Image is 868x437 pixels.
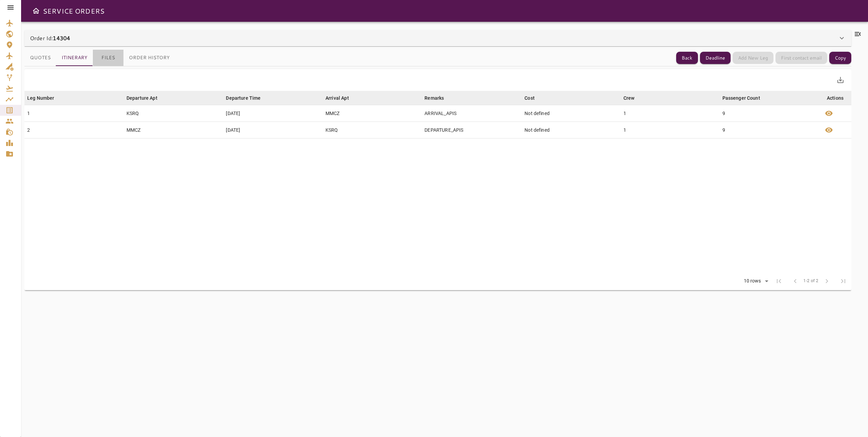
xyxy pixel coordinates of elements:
[24,105,124,122] td: 1
[53,34,70,42] b: 14304
[422,122,522,139] td: DEPARTURE_APIS
[835,273,851,289] span: Last Page
[124,105,223,122] td: KSRQ
[124,122,223,139] td: MMCZ
[825,109,833,117] span: visibility
[524,94,535,102] div: Cost
[43,5,104,16] h6: SERVICE ORDERS
[825,126,833,134] span: visibility
[722,94,760,102] div: Passenger Count
[24,122,124,139] td: 2
[621,122,720,139] td: 1
[27,94,63,102] span: Leg Number
[836,76,845,84] span: save_alt
[720,122,819,139] td: 9
[829,52,851,64] button: Copy
[323,105,422,122] td: MMCZ
[27,94,54,102] div: Leg Number
[722,94,769,102] span: Passenger Count
[720,105,819,122] td: 9
[127,94,166,102] span: Departure Apt
[623,94,635,102] div: Crew
[832,72,849,88] button: Export
[226,94,261,102] div: Departure Time
[24,50,175,66] div: basic tabs example
[223,105,323,122] td: [DATE]
[323,122,422,139] td: KSRQ
[676,52,698,64] button: Back
[739,276,771,286] div: 10 rows
[522,122,621,139] td: Not defined
[819,273,835,289] span: Next Page
[325,94,358,102] span: Arrival Apt
[123,50,175,66] button: Order History
[821,105,837,122] button: Leg Details
[29,4,43,18] button: Open drawer
[524,94,544,102] span: Cost
[223,122,323,139] td: [DATE]
[522,105,621,122] td: Not defined
[424,94,453,102] span: Remarks
[56,50,93,66] button: Itinerary
[24,50,56,66] button: Quotes
[93,50,123,66] button: Files
[621,105,720,122] td: 1
[30,34,70,42] p: Order Id:
[803,278,818,285] span: 1-2 of 2
[226,94,269,102] span: Departure Time
[700,52,731,64] button: Deadline
[821,122,837,138] button: Leg Details
[325,94,349,102] div: Arrival Apt
[771,273,787,289] span: First Page
[422,105,522,122] td: ARRIVAL_APIS
[742,278,763,284] div: 10 rows
[623,94,644,102] span: Crew
[127,94,157,102] div: Departure Apt
[424,94,444,102] div: Remarks
[24,30,851,46] div: Order Id:14304
[787,273,803,289] span: Previous Page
